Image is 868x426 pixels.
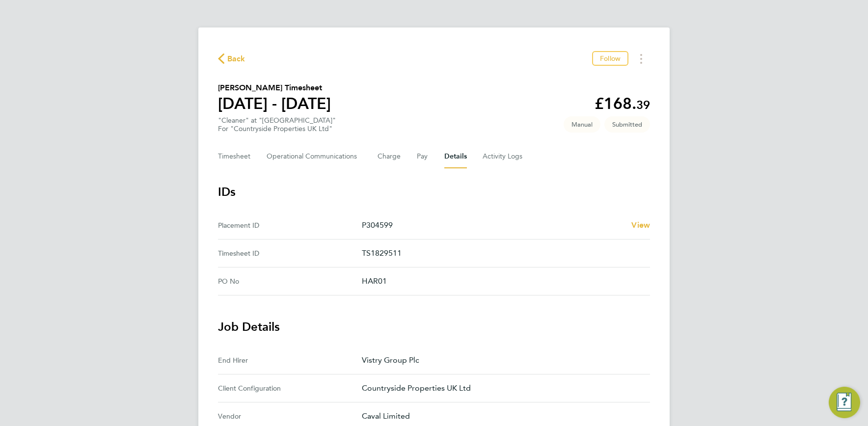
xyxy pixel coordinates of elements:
span: This timesheet was manually created. [564,116,600,133]
span: This timesheet is Submitted. [604,116,650,133]
div: Client Configuration [218,382,362,394]
p: TS1829511 [362,247,642,259]
div: Vendor [218,410,362,422]
div: Placement ID [218,219,362,231]
button: Timesheets Menu [632,51,650,66]
span: Back [227,53,245,65]
h2: [PERSON_NAME] Timesheet [218,82,331,94]
button: Timesheet [218,145,251,168]
button: Operational Communications [267,145,362,168]
app-decimal: £168. [595,94,650,113]
div: Timesheet ID [218,247,362,259]
span: Follow [600,54,621,63]
p: Caval Limited [362,410,642,422]
button: Details [444,145,467,168]
p: P304599 [362,219,624,231]
h3: IDs [218,184,650,200]
h3: Job Details [218,319,650,335]
button: Charge [378,145,401,168]
p: Vistry Group Plc [362,354,642,366]
span: 39 [636,98,650,112]
div: End Hirer [218,354,362,366]
p: HAR01 [362,275,642,287]
button: Activity Logs [483,145,524,168]
span: View [631,220,650,230]
button: Engage Resource Center [829,387,860,418]
button: Follow [592,51,628,66]
div: PO No [218,275,362,287]
button: Pay [417,145,429,168]
h1: [DATE] - [DATE] [218,94,331,113]
p: Countryside Properties UK Ltd [362,382,642,394]
a: View [631,219,650,231]
div: For "Countryside Properties UK Ltd" [218,125,336,133]
div: "Cleaner" at "[GEOGRAPHIC_DATA]" [218,116,336,133]
button: Back [218,53,245,65]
